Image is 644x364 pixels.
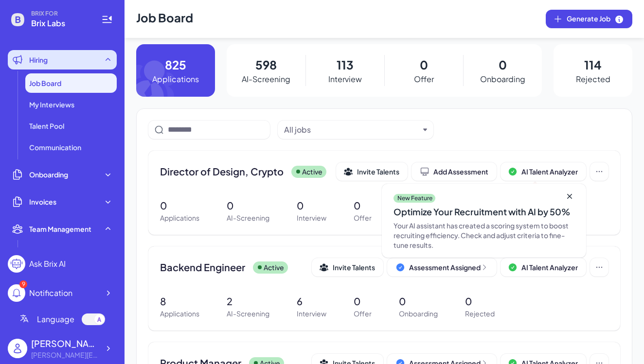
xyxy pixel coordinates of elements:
[501,162,586,181] button: AI Talent Analyzer
[409,262,488,272] div: Assessment Assigned
[160,198,199,213] p: 0
[501,258,586,277] button: AI Talent Analyzer
[29,100,74,109] span: My Interviews
[29,121,64,131] span: Talent Pool
[480,73,525,85] p: Onboarding
[333,263,375,272] span: Invite Talents
[29,78,61,88] span: Job Board
[302,167,322,177] p: Active
[354,309,372,319] p: Offer
[567,14,624,24] span: Generate Job
[420,167,488,176] div: Add Assessment
[227,309,269,319] p: AI-Screening
[264,262,284,273] p: Active
[297,294,326,309] p: 6
[499,56,507,73] p: 0
[284,124,311,136] div: All jobs
[414,73,434,85] p: Offer
[397,194,432,202] p: New Feature
[160,260,245,274] span: Backend Engineer
[160,165,284,178] span: Director of Design, Crypto
[31,17,89,29] span: Brix Labs
[354,213,372,223] p: Offer
[336,162,408,181] button: Invite Talents
[394,205,574,219] div: Optimize Your Recruitment with AI by 50%
[297,198,326,213] p: 0
[399,294,438,309] p: 0
[337,56,354,73] p: 113
[328,73,362,85] p: Interview
[31,350,99,360] div: carol@joinbrix.com
[19,280,27,288] div: 9
[242,73,290,85] p: AI-Screening
[29,170,68,179] span: Onboarding
[29,224,91,234] span: Team Management
[584,56,602,73] p: 114
[37,313,74,325] span: Language
[576,73,610,85] p: Rejected
[354,198,372,213] p: 0
[394,221,574,250] div: Your AI assistant has created a scoring system to boost recruiting efficiency. Check and adjust c...
[465,294,495,309] p: 0
[160,294,199,309] p: 8
[399,309,438,319] p: Onboarding
[284,124,419,136] button: All jobs
[465,309,495,319] p: Rejected
[297,309,326,319] p: Interview
[29,258,66,270] div: Ask Brix AI
[31,337,99,350] div: Shuwei Yang
[29,55,48,65] span: Hiring
[227,198,269,213] p: 0
[411,162,497,181] button: Add Assessment
[420,56,428,73] p: 0
[29,197,56,207] span: Invoices
[29,142,81,152] span: Communication
[312,258,383,277] button: Invite Talents
[227,294,269,309] p: 2
[160,213,199,223] p: Applications
[387,258,497,277] button: Assessment Assigned
[227,213,269,223] p: AI-Screening
[357,167,399,176] span: Invite Talents
[297,213,326,223] p: Interview
[354,294,372,309] p: 0
[521,263,578,272] span: AI Talent Analyzer
[546,10,632,28] button: Generate Job
[255,56,277,73] p: 598
[160,309,199,319] p: Applications
[521,167,578,176] span: AI Talent Analyzer
[29,287,72,299] div: Notification
[31,10,89,17] span: BRIX FOR
[8,339,27,358] img: user_logo.png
